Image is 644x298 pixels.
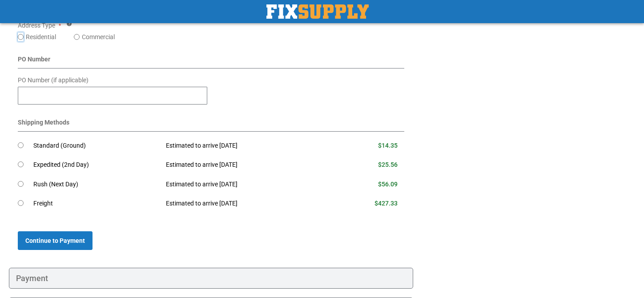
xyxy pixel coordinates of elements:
[266,4,369,19] a: store logo
[159,175,331,194] td: Estimated to arrive [DATE]
[378,142,398,149] span: $14.35
[18,231,93,250] button: Continue to Payment
[18,77,89,84] span: PO Number (if applicable)
[159,136,331,156] td: Estimated to arrive [DATE]
[82,32,115,41] label: Commercial
[25,237,85,244] span: Continue to Payment
[159,194,331,213] td: Estimated to arrive [DATE]
[159,155,331,175] td: Estimated to arrive [DATE]
[26,32,56,41] label: Residential
[266,4,369,19] img: Fix Industrial Supply
[378,161,398,168] span: $25.56
[18,22,55,29] span: Address Type
[33,155,159,175] td: Expedited (2nd Day)
[9,268,413,289] div: Payment
[378,181,398,188] span: $56.09
[33,136,159,156] td: Standard (Ground)
[33,175,159,194] td: Rush (Next Day)
[33,194,159,213] td: Freight
[18,118,404,132] div: Shipping Methods
[374,200,398,207] span: $427.33
[18,55,404,68] div: PO Number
